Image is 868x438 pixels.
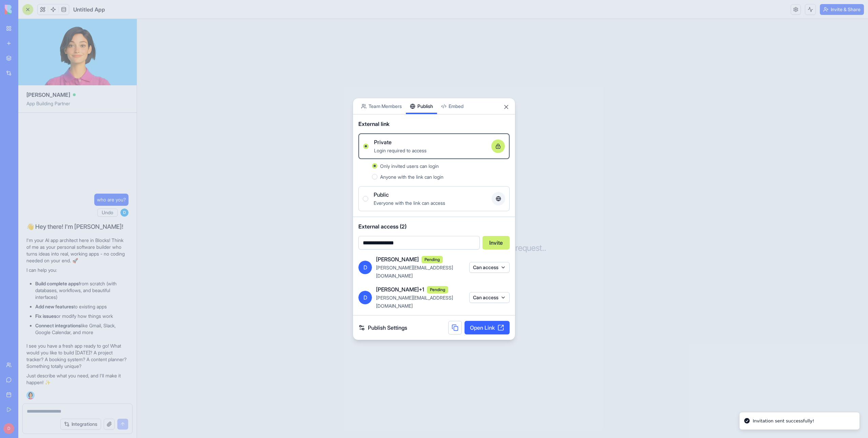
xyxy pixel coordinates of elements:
button: Embed [437,98,468,114]
button: Invite [482,236,510,249]
span: D [358,291,372,304]
button: Anyone with the link can login [372,174,377,179]
span: [PERSON_NAME]+1 [376,285,424,293]
span: Pending [427,286,448,293]
button: Close [503,104,510,110]
span: External access (2) [358,222,510,231]
span: Anyone with the link can login [380,174,443,180]
button: Publish [406,98,437,114]
span: Everyone with the link can access [374,200,445,206]
a: Open Link [465,321,510,334]
span: [PERSON_NAME][EMAIL_ADDRESS][DOMAIN_NAME] [376,295,453,309]
span: [PERSON_NAME][EMAIL_ADDRESS][DOMAIN_NAME] [376,265,453,279]
span: Login required to access [374,148,427,153]
span: D [358,261,372,274]
button: PrivateLogin required to access [363,144,369,149]
button: PublicEveryone with the link can access [363,196,368,201]
button: Team Members [357,98,406,114]
a: Publish Settings [358,324,407,332]
button: Can access [469,262,510,273]
button: Only invited users can login [372,163,377,169]
span: Public [374,191,389,199]
span: [PERSON_NAME] [376,255,419,263]
span: Private [374,138,392,146]
button: Can access [469,292,510,303]
span: Only invited users can login [380,163,439,169]
span: Pending [421,256,443,263]
span: External link [358,120,390,128]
